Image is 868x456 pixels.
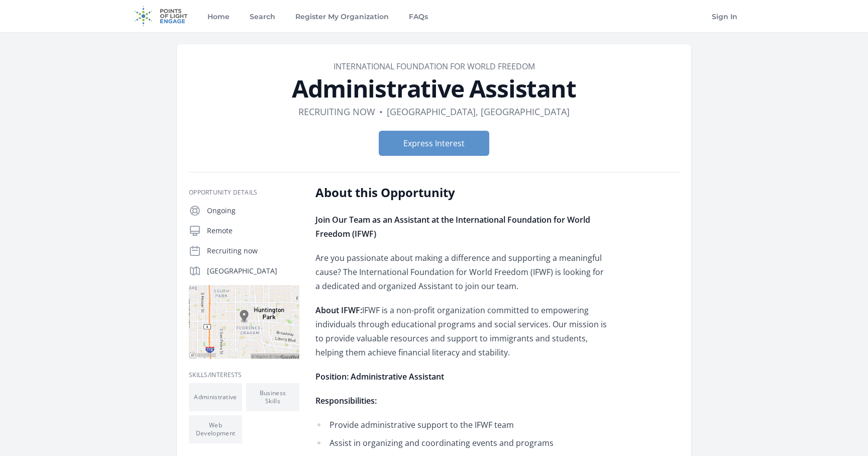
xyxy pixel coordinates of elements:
[207,206,299,216] p: Ongoing
[189,189,299,197] h3: Opportunity Details
[207,246,299,256] p: Recruiting now
[189,415,242,443] li: Web Development
[315,436,609,450] li: Assist in organizing and coordinating events and programs
[315,303,609,359] p: IFWF is a non-profit organization committed to empowering individuals through educational program...
[315,251,609,293] p: Are you passionate about making a difference and supporting a meaningful cause? The International...
[246,383,299,411] li: Business Skills
[189,371,299,379] h3: Skills/Interests
[379,105,383,119] div: •
[315,305,362,316] strong: About IFWF:
[315,214,590,239] strong: Join Our Team as an Assistant at the International Foundation for World Freedom (IFWF)
[298,105,375,119] dd: Recruiting now
[207,226,299,236] p: Remote
[379,131,489,156] button: Express Interest
[315,418,609,432] li: Provide administrative support to the IFWF team
[334,61,535,72] a: INTERNATIONAL FOUNDATION FOR WORLD FREEDOM
[387,105,570,119] dd: [GEOGRAPHIC_DATA], [GEOGRAPHIC_DATA]
[189,383,242,411] li: Administrative
[207,266,299,276] p: [GEOGRAPHIC_DATA]
[189,285,299,359] img: Map
[315,371,444,382] strong: Position: Administrative Assistant
[189,76,679,101] h1: Administrative Assistant
[315,395,377,406] strong: Responsibilities:
[315,185,609,201] h2: About this Opportunity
